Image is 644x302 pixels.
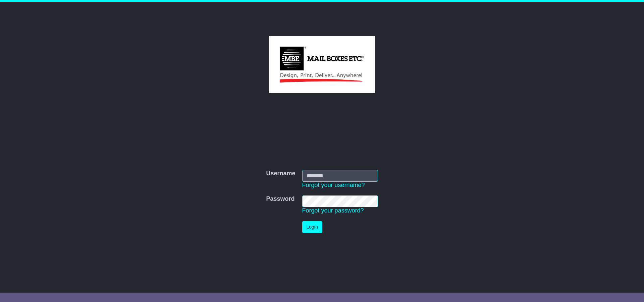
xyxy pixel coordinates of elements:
[302,221,322,233] button: Login
[302,182,365,188] a: Forgot your username?
[302,207,364,214] a: Forgot your password?
[269,36,375,93] img: MBE Macquarie Park
[266,195,294,203] label: Password
[266,170,295,177] label: Username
